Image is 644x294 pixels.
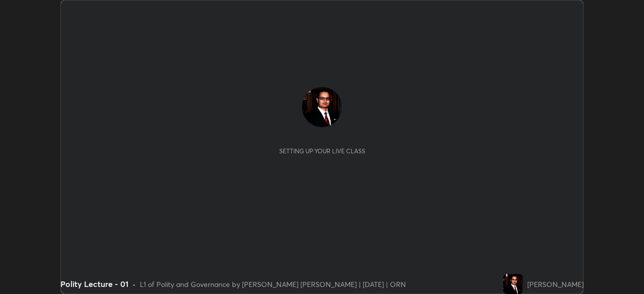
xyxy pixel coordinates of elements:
[527,279,584,289] div: [PERSON_NAME]
[140,279,406,289] div: L1 of Polity and Governance by [PERSON_NAME] [PERSON_NAME] | [DATE] | ORN
[302,87,342,127] img: 2643041e6cbf4f7ab85ceade07ea9d58.jpg
[132,279,136,289] div: •
[503,274,523,294] img: 2643041e6cbf4f7ab85ceade07ea9d58.jpg
[279,147,365,155] div: Setting up your live class
[60,278,128,290] div: Polity Lecture - 01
